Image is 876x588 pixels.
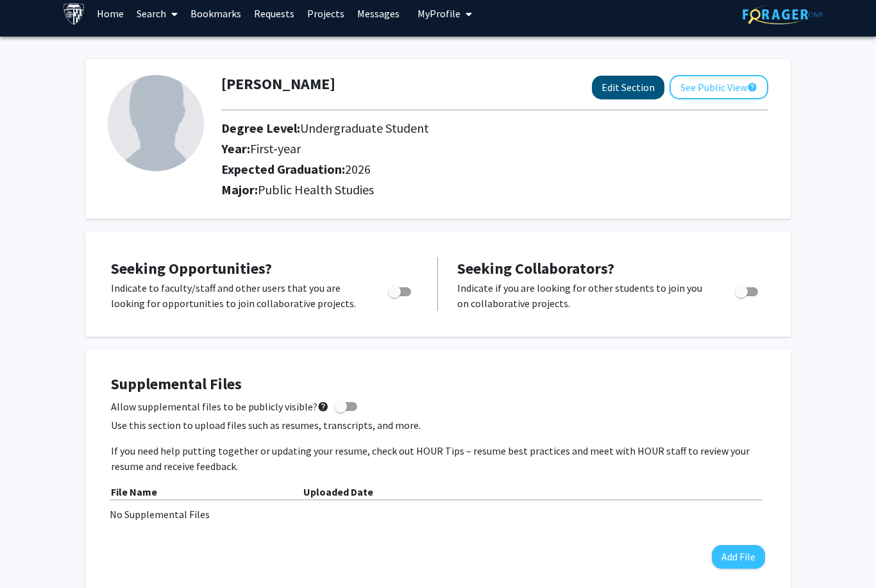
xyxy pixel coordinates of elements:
h2: Degree Level: [221,121,696,136]
b: Uploaded Date [303,485,373,498]
span: 2026 [345,161,371,177]
span: Undergraduate Student [300,120,429,136]
h2: Major: [221,182,768,197]
span: Public Health Studies [258,181,374,197]
div: Toggle [730,280,765,299]
h2: Year: [221,141,696,156]
h4: Supplemental Files [111,375,765,394]
img: ForagerOne Logo [743,4,823,24]
span: First-year [250,140,301,156]
p: Indicate to faculty/staff and other users that you are looking for opportunities to join collabor... [111,280,364,311]
img: Johns Hopkins University Logo [63,3,85,25]
span: My Profile [417,7,460,20]
h2: Expected Graduation: [221,162,696,177]
button: Add File [712,545,765,569]
button: Edit Section [592,76,664,99]
img: Profile Picture [108,75,204,171]
h1: [PERSON_NAME] [221,75,335,94]
span: Seeking Collaborators? [457,258,614,278]
div: Toggle [383,280,418,299]
b: File Name [111,485,157,498]
div: No Supplemental Files [110,507,766,522]
p: Indicate if you are looking for other students to join you on collaborative projects. [457,280,711,311]
span: Allow supplemental files to be publicly visible? [111,399,329,414]
mat-icon: help [747,80,757,95]
p: If you need help putting together or updating your resume, check out HOUR Tips – resume best prac... [111,443,765,474]
mat-icon: help [317,399,329,414]
iframe: Chat [10,530,55,578]
p: Use this section to upload files such as resumes, transcripts, and more. [111,417,765,433]
span: Seeking Opportunities? [111,258,272,278]
button: See Public View [670,75,768,99]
